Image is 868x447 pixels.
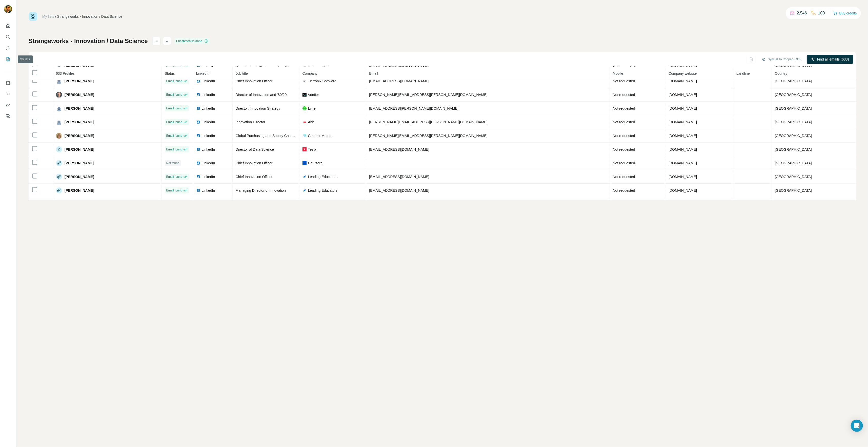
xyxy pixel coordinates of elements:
span: [PERSON_NAME][EMAIL_ADDRESS][PERSON_NAME][DOMAIN_NAME] [369,134,488,138]
span: [PERSON_NAME] [65,92,94,97]
img: LinkedIn logo [196,79,200,83]
img: Surfe Logo [29,12,37,21]
img: Avatar [56,187,62,193]
span: Chief Innovation Officer [236,79,273,83]
h1: Strangeworks - Innovation / Data Science [29,37,148,45]
span: Not requested [613,120,635,124]
span: LinkedIn [202,161,215,166]
span: [GEOGRAPHIC_DATA] [775,93,812,97]
span: Not requested [613,147,635,151]
span: [PERSON_NAME] [65,79,94,84]
span: [GEOGRAPHIC_DATA] [775,79,812,83]
span: [GEOGRAPHIC_DATA] [775,120,812,124]
img: LinkedIn logo [196,175,200,179]
a: My lists [42,14,54,18]
img: company-logo [302,79,307,83]
span: Email found [166,147,182,152]
span: [DOMAIN_NAME] [669,106,697,110]
span: [PERSON_NAME] [65,188,94,193]
span: [DOMAIN_NAME] [669,79,697,83]
span: Mobile [613,71,623,75]
p: 100 [818,10,825,16]
span: LinkedIn [196,71,210,75]
li: / [55,14,56,19]
button: Quick start [4,21,12,30]
div: Z [56,146,62,152]
span: LinkedIn [202,133,215,138]
img: company-logo [302,147,307,151]
span: [DOMAIN_NAME] [669,161,697,165]
span: LinkedIn [202,106,215,111]
span: [PERSON_NAME] [65,120,94,125]
img: company-logo [302,106,307,110]
button: My lists [4,55,12,64]
button: Dashboard [4,101,12,110]
span: [PERSON_NAME][EMAIL_ADDRESS][PERSON_NAME][DOMAIN_NAME] [369,120,488,124]
span: Status [165,71,175,75]
span: Innovation Director [236,120,266,124]
span: LinkedIn [202,174,215,179]
span: [EMAIL_ADDRESS][DOMAIN_NAME] [369,175,429,179]
span: Email found [166,92,182,97]
span: Not requested [613,79,635,83]
span: Email found [166,174,182,179]
span: [PERSON_NAME] [65,161,94,166]
img: Avatar [56,119,62,125]
img: Avatar [4,5,12,13]
span: [EMAIL_ADDRESS][DOMAIN_NAME] [369,147,429,151]
span: [DOMAIN_NAME] [669,175,697,179]
span: Email [369,71,378,75]
img: company-logo [302,161,307,165]
img: company-logo [302,93,307,97]
img: Avatar [56,92,62,98]
span: Not requested [613,175,635,179]
span: [GEOGRAPHIC_DATA] [775,147,812,151]
img: LinkedIn logo [196,93,200,97]
span: [PERSON_NAME] [65,133,94,138]
button: Buy credits [833,10,857,17]
button: Enrich CSV [4,44,12,53]
span: Managing Director of Innovation [236,188,286,192]
img: Avatar [56,174,62,180]
span: [GEOGRAPHIC_DATA] [775,188,812,192]
span: Not requested [613,188,635,192]
span: Vontier [308,92,319,97]
button: Search [4,32,12,42]
span: Not found [166,161,179,165]
span: [GEOGRAPHIC_DATA] [775,175,812,179]
span: [EMAIL_ADDRESS][PERSON_NAME][DOMAIN_NAME] [369,106,458,110]
span: LinkedIn [202,147,215,152]
img: Avatar [56,133,62,139]
img: LinkedIn logo [196,161,200,165]
span: 633 Profiles [56,71,75,75]
span: Tietronix Software [308,79,336,84]
div: Enrichment is done [175,38,210,44]
img: Avatar [56,105,62,111]
span: [DOMAIN_NAME] [669,120,697,124]
p: 2,546 [797,10,807,16]
span: Find all emails (633) [817,57,849,62]
span: Abb [308,120,314,125]
span: General Motors [308,133,332,138]
span: Director of Data Science [236,147,274,151]
button: Use Surfe API [4,89,12,99]
span: [GEOGRAPHIC_DATA] [775,161,812,165]
span: [GEOGRAPHIC_DATA] [775,134,812,138]
button: Use Surfe on LinkedIn [4,78,12,87]
span: Leading Educators [308,174,338,179]
img: company-logo [302,120,307,124]
img: LinkedIn logo [196,134,200,138]
img: company-logo [302,188,307,192]
button: Feedback [4,112,12,121]
span: Chief Innovation Officer [236,161,273,165]
span: Job title [236,71,248,75]
span: [DOMAIN_NAME] [669,93,697,97]
span: [DOMAIN_NAME] [669,147,697,151]
img: company-logo [302,175,307,179]
span: Tesla [308,147,316,152]
span: Director of Innovation and '80/20' [236,93,288,97]
span: LinkedIn [202,120,215,125]
img: LinkedIn logo [196,188,200,192]
span: [DOMAIN_NAME] [669,188,697,192]
div: Strangeworks - Innovation / Data Science [57,14,123,19]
